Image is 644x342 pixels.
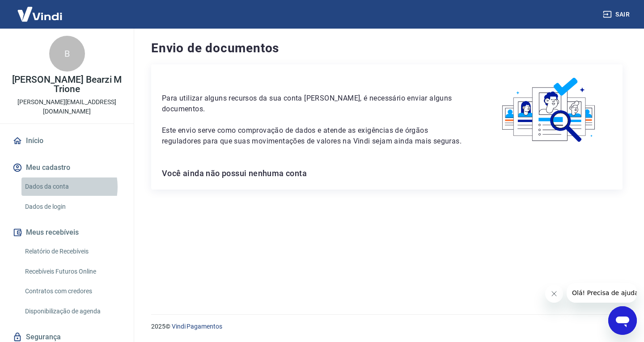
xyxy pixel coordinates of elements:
[11,158,123,177] button: Meu cadastro
[21,242,123,261] a: Relatório de Recebíveis
[11,131,123,151] a: Início
[21,282,123,300] a: Contratos com credores
[7,97,127,116] p: [PERSON_NAME][EMAIL_ADDRESS][DOMAIN_NAME]
[5,6,75,13] span: Olá! Precisa de ajuda?
[487,75,612,145] img: waiting_documents.41d9841a9773e5fdf392cede4d13b617.svg
[21,302,123,321] a: Disponibilização de agenda
[162,125,466,147] p: Este envio serve como comprovação de dados e atende as exigências de órgãos reguladores para que ...
[162,168,612,179] h6: Você ainda não possui nenhuma conta
[49,36,85,72] div: B
[162,93,466,114] p: Para utilizar alguns recursos da sua conta [PERSON_NAME], é necessário enviar alguns documentos.
[11,223,123,242] button: Meus recebíveis
[21,198,123,216] a: Dados de login
[545,285,563,303] iframe: Fechar mensagem
[567,283,637,303] iframe: Mensagem da empresa
[21,177,123,196] a: Dados da conta
[601,6,633,23] button: Sair
[7,75,127,94] p: [PERSON_NAME] Bearzi M Trione
[608,306,637,335] iframe: Botão para abrir a janela de mensagens
[172,323,222,330] a: Vindi Pagamentos
[11,0,69,28] img: Vindi
[151,39,623,57] h4: Envio de documentos
[21,262,123,281] a: Recebíveis Futuros Online
[151,322,623,331] p: 2025 ©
